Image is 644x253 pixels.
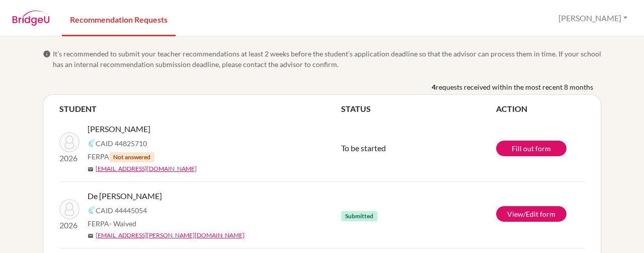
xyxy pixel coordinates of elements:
[88,139,96,147] img: Common App logo
[96,138,147,149] span: CAID 44825710
[341,103,496,115] th: STATUS
[59,152,79,164] p: 2026
[59,199,79,219] img: De La Rosa, Evan
[109,152,154,162] span: Not answered
[341,211,377,221] span: Submitted
[59,103,341,115] th: STUDENT
[496,206,567,222] a: View/Edit form
[88,233,94,239] span: mail
[59,219,79,231] p: 2026
[96,205,147,216] span: CAID 44445054
[88,166,94,172] span: mail
[88,123,150,135] span: [PERSON_NAME]
[496,141,567,156] a: Fill out form
[43,50,51,58] span: info
[12,11,50,26] img: BridgeU logo
[96,164,197,173] a: [EMAIL_ADDRESS][DOMAIN_NAME]
[62,2,176,36] a: Recommendation Requests
[59,132,79,152] img: Alexander, Kaily
[53,48,601,70] span: It’s recommended to submit your teacher recommendations at least 2 weeks before the student’s app...
[496,103,585,115] th: ACTION
[436,82,593,92] span: requests received within the most recent 8 months
[96,231,245,240] a: [EMAIL_ADDRESS][PERSON_NAME][DOMAIN_NAME]
[88,151,154,162] span: FERPA
[554,9,632,28] button: [PERSON_NAME]
[432,82,436,92] b: 4
[88,190,162,202] span: De [PERSON_NAME]
[109,219,136,228] span: - Waived
[88,206,96,214] img: Common App logo
[88,218,136,229] span: FERPA
[341,143,386,153] span: To be started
